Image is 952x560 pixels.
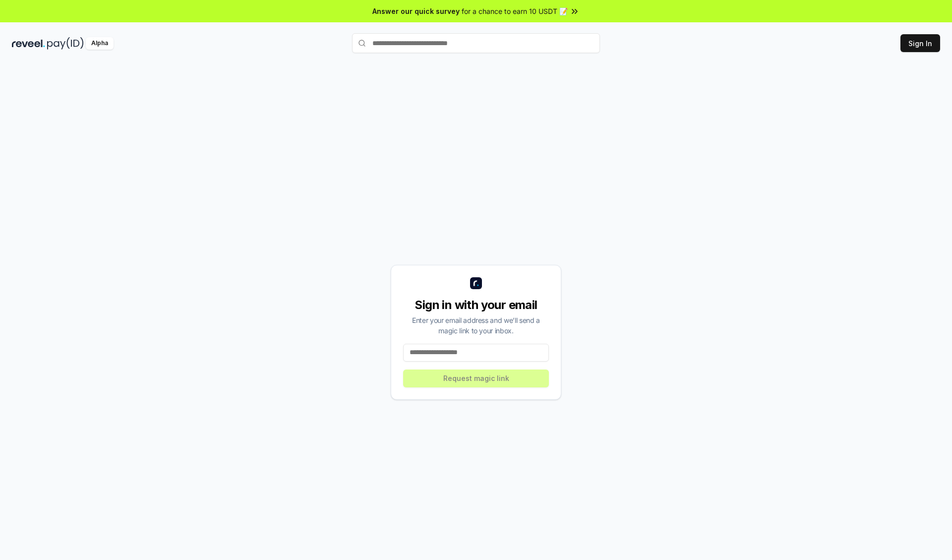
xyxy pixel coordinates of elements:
img: logo_small [470,277,482,289]
img: reveel_dark [12,37,45,50]
div: Alpha [86,37,114,50]
img: pay_id [47,37,84,50]
div: Enter your email address and we’ll send a magic link to your inbox. [403,315,549,336]
div: Sign in with your email [403,297,549,313]
button: Sign In [900,34,940,52]
span: Answer our quick survey [372,6,460,16]
span: for a chance to earn 10 USDT 📝 [462,6,568,16]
